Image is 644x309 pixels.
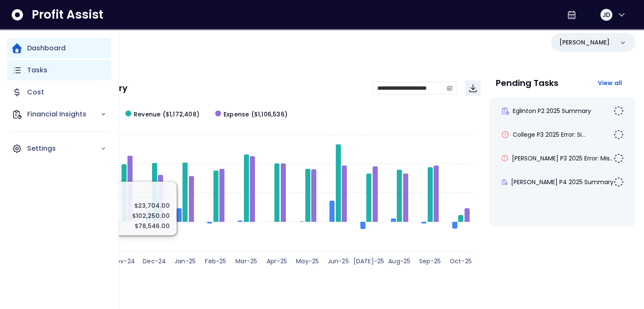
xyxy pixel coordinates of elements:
[354,257,384,265] text: [DATE]-25
[27,109,100,119] p: Financial Insights
[614,177,624,187] img: Not yet Started
[614,153,624,163] img: Not yet Started
[511,178,614,186] span: [PERSON_NAME] P4 2025 Summary
[235,257,257,265] text: Mar-25
[603,11,610,19] span: JD
[27,87,44,97] p: Cost
[224,110,287,119] span: Expense ($1,106,536)
[450,257,472,265] text: Oct-25
[42,297,636,306] p: Wins & Losses
[205,257,226,265] text: Feb-25
[388,257,410,265] text: Aug-25
[419,257,441,265] text: Sep-25
[614,106,624,116] img: Not yet Started
[296,257,319,265] text: May-25
[465,80,481,96] button: Download
[27,65,47,75] p: Tasks
[614,130,624,140] img: Not yet Started
[267,257,287,265] text: Apr-25
[559,38,610,47] p: [PERSON_NAME]
[143,257,166,265] text: Dec-24
[328,257,349,265] text: Jun-25
[513,107,591,115] span: Eglinton P2 2025 Summary
[174,257,196,265] text: Jan-25
[32,7,103,22] span: Profit Assist
[597,79,622,87] span: View all
[27,143,100,154] p: Settings
[591,75,629,91] button: View all
[27,43,66,53] p: Dashboard
[447,85,453,91] svg: calendar
[113,257,135,265] text: Nov-24
[496,79,558,87] p: Pending Tasks
[512,154,614,163] span: [PERSON_NAME] P3 2025 Error: Mis...
[513,130,586,139] span: College P3 2025 Error: Si...
[134,110,199,119] span: Revenue ($1,172,408)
